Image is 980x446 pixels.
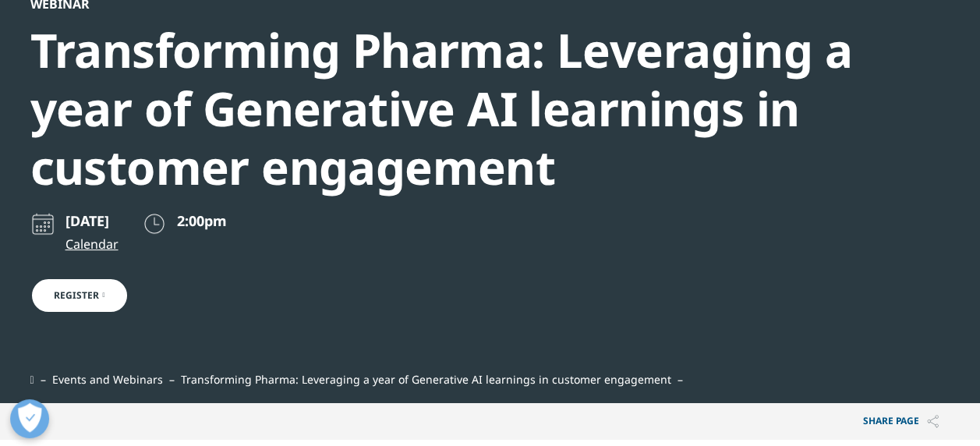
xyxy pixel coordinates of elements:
div: Transforming Pharma: Leveraging a year of Generative AI learnings in customer engagement [30,21,866,196]
p: Share PAGE [851,403,950,440]
a: Events and Webinars [52,372,163,387]
a: Register [30,278,129,313]
p: [DATE] [65,211,119,230]
img: Share PAGE [927,415,939,428]
span: 2:00pm [177,211,227,230]
img: calendar [30,211,55,236]
span: Transforming Pharma: Leveraging a year of Generative AI learnings in customer engagement [181,372,671,387]
img: clock [142,211,167,236]
a: Calendar [65,235,119,253]
button: Open Preferences [10,399,49,438]
button: Share PAGEShare PAGE [851,403,950,440]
